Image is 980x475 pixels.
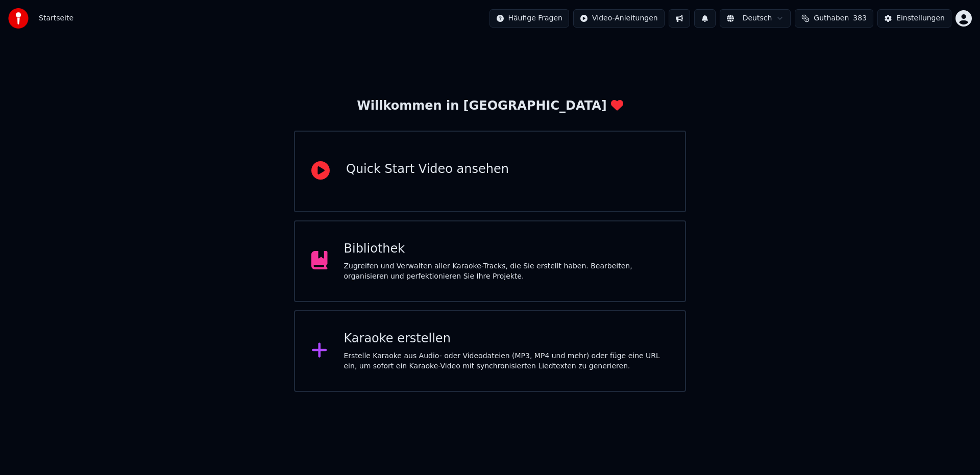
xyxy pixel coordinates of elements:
[8,8,29,29] img: youka
[357,98,623,114] div: Willkommen in [GEOGRAPHIC_DATA]
[853,13,867,23] span: 383
[573,9,665,28] button: Video-Anleitungen
[39,13,73,23] span: Startseite
[489,9,570,28] button: Häufige Fragen
[346,161,509,178] div: Quick Start Video ansehen
[795,9,873,28] button: Guthaben383
[877,9,951,28] button: Einstellungen
[344,261,669,282] div: Zugreifen und Verwalten aller Karaoke-Tracks, die Sie erstellt haben. Bearbeiten, organisieren un...
[344,351,669,371] div: Erstelle Karaoke aus Audio- oder Videodateien (MP3, MP4 und mehr) oder füge eine URL ein, um sofo...
[814,13,849,23] span: Guthaben
[344,331,669,347] div: Karaoke erstellen
[39,13,73,23] nav: breadcrumb
[344,241,669,257] div: Bibliothek
[896,13,945,23] div: Einstellungen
